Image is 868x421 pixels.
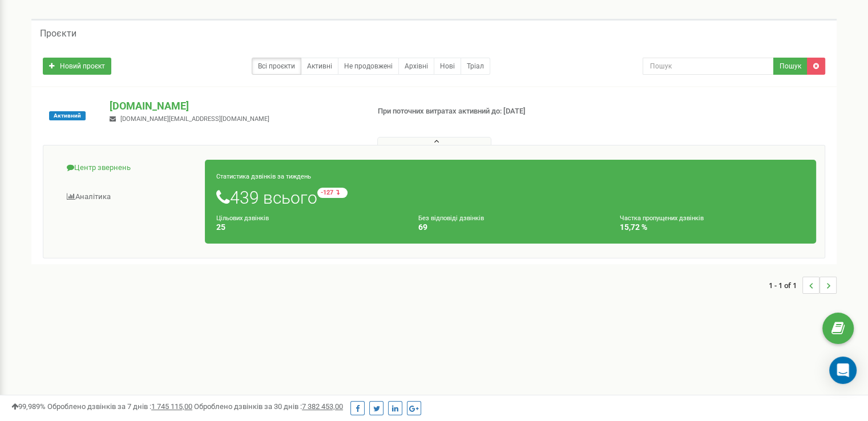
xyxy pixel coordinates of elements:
h4: 15,72 % [620,223,805,232]
h4: 25 [216,223,401,232]
h5: Проєкти [40,29,76,39]
small: Цільових дзвінків [216,214,269,222]
span: Оброблено дзвінків за 7 днів : [47,402,192,411]
small: Статистика дзвінків за тиждень [216,173,311,180]
a: Всі проєкти [252,58,301,75]
p: [DOMAIN_NAME] [110,99,359,114]
span: [DOMAIN_NAME][EMAIL_ADDRESS][DOMAIN_NAME] [120,115,269,123]
a: Нові [434,58,461,75]
u: 1 745 115,00 [151,402,192,411]
span: Активний [49,111,86,120]
a: Тріал [461,58,490,75]
a: Активні [301,58,338,75]
nav: ... [769,265,837,305]
a: Архівні [398,58,434,75]
h1: 439 всього [216,188,805,207]
small: Частка пропущених дзвінків [620,214,704,222]
small: -127 [317,188,348,198]
u: 7 382 453,00 [302,402,343,411]
p: При поточних витратах активний до: [DATE] [378,106,560,117]
span: Оброблено дзвінків за 30 днів : [194,402,343,411]
span: 1 - 1 of 1 [769,277,802,294]
div: Open Intercom Messenger [829,357,857,384]
button: Пошук [773,58,808,75]
input: Пошук [643,58,774,75]
a: Центр звернень [52,154,205,182]
a: Не продовжені [338,58,399,75]
span: 99,989% [11,402,46,411]
a: Аналiтика [52,183,205,211]
h4: 69 [418,223,603,232]
small: Без відповіді дзвінків [418,214,484,222]
a: Новий проєкт [43,58,111,75]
